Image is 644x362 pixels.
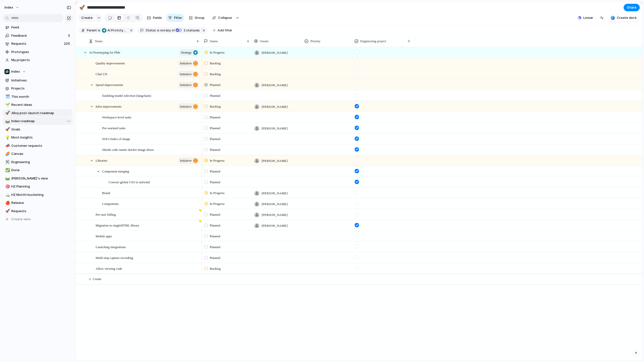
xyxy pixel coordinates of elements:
a: 🗓️This month [3,93,73,101]
span: Brand [102,190,110,196]
a: 🚀Goals [3,126,73,133]
span: My projects [11,58,71,63]
span: In Progress [210,191,225,196]
span: Planned [210,223,220,228]
button: Create [78,14,95,22]
span: Engineering project [360,39,386,44]
div: 📣Customer requests [3,142,73,150]
span: In Progress [210,50,225,55]
span: initiative [180,71,192,78]
span: SOCI Index of image [102,136,130,142]
button: 🗓️ [5,94,10,99]
span: [PERSON_NAME] [262,223,288,228]
a: Feed [3,24,73,31]
span: Feedback [11,33,66,38]
span: Priority [310,39,320,44]
button: Index [2,4,22,12]
a: 🍎Release [3,199,73,207]
div: 🛤️ [5,175,9,181]
span: is [98,28,100,33]
a: My projects [3,56,73,64]
span: Most insights [11,135,71,140]
span: initiative [180,60,192,67]
a: ✅Done [3,166,73,174]
span: statuses [182,28,200,33]
span: Index [5,5,13,10]
a: 💡Most insights [3,134,73,141]
span: Name [95,39,103,44]
button: ✅ [5,168,10,173]
span: initiative [180,103,192,110]
span: Group [195,15,205,20]
div: 🗓️ [5,94,9,100]
span: any of [165,28,175,33]
span: [PERSON_NAME] [262,191,288,196]
span: Mobile apps [96,233,112,239]
span: 225 [64,41,71,46]
button: 🛤️ [5,176,10,181]
span: Backlog [210,266,221,271]
span: 3 [68,33,71,38]
span: Migration to singleHTML library [96,222,139,228]
div: 🎯 [5,184,9,190]
span: Create [93,277,101,282]
span: [PERSON_NAME] [262,83,288,88]
span: Planned [210,82,220,87]
span: AI Prototyping for PMs [89,49,120,55]
button: 🌱 [5,102,10,107]
span: Planned [210,115,220,120]
span: H2 Planning [11,184,71,189]
span: [PERSON_NAME]'s view [11,176,71,181]
a: 🌈Canvas [3,150,73,158]
span: Status [146,28,156,33]
a: Initiatives [3,77,73,84]
span: Backlog [210,72,221,77]
span: Infra improvements [96,103,122,109]
span: Requests [11,41,62,46]
a: 🎯H2 Planning [3,183,73,190]
div: 🏔️ [5,192,9,198]
span: In Progress [210,201,225,206]
span: initiative [180,157,192,164]
span: Create [81,15,93,20]
span: Planned [210,245,220,250]
span: [PERSON_NAME] [262,50,288,55]
a: Prototypes [3,48,73,56]
button: 🚀 [5,111,10,116]
span: H2 Month bucketing [11,192,71,197]
span: Feed [11,25,71,30]
div: 🏔️H2 Month bucketing [3,191,73,199]
div: 🌈 [5,151,9,157]
span: Speed improvements [96,82,123,87]
button: 💡 [5,135,10,140]
span: Create view [11,217,31,222]
span: Pre-warmed tasks [102,125,126,131]
span: Owner [260,39,269,44]
div: ✅ [5,167,9,173]
a: ⚒️Engineering [3,158,73,166]
div: 🚀 [5,110,9,116]
span: Libraries [96,157,107,163]
a: 🌱Recent ideas [3,101,73,109]
span: Projects [11,86,71,91]
span: Launching integrations [96,244,126,250]
button: 🎯 [5,184,10,189]
span: [PERSON_NAME] [262,212,288,217]
button: Strategy [179,49,199,56]
span: Planned [210,137,220,142]
button: Fields [145,14,164,22]
button: 🌈 [5,151,10,156]
button: is [97,28,101,33]
a: Feedback3 [3,32,73,39]
button: Filter [166,14,184,22]
div: 📣 [5,143,9,149]
span: Components [102,201,119,206]
button: Group [186,14,207,22]
span: Backlog [210,104,221,109]
span: Share [627,5,636,10]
